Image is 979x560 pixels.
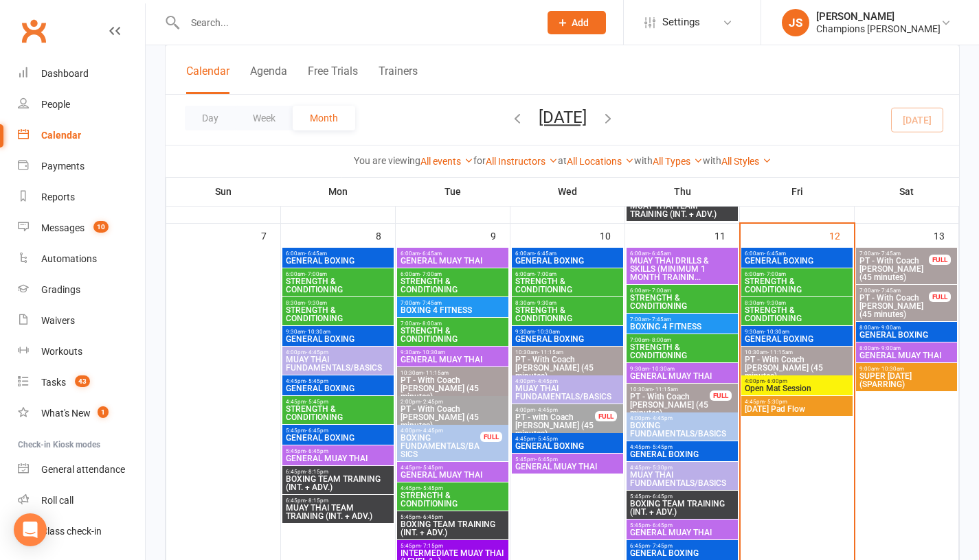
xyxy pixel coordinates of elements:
div: General attendance [41,464,125,475]
span: 9:30am [285,329,391,335]
a: Calendar [18,120,145,151]
span: GENERAL BOXING [285,257,391,265]
th: Mon [281,177,396,206]
a: People [18,89,145,120]
span: - 8:15pm [306,498,328,504]
span: 6:45pm [629,543,735,549]
span: - 6:45pm [306,448,328,454]
span: - 5:30pm [650,465,673,471]
span: - 4:45pm [306,349,328,355]
th: Sun [166,177,281,206]
div: Workouts [41,346,82,357]
span: 4:45pm [400,485,506,491]
div: Automations [41,253,97,264]
span: 10 [93,221,109,233]
button: Add [548,11,606,34]
span: - 7:45am [879,250,901,257]
span: STRENGTH & CONDITIONING [629,294,735,310]
span: 6:00am [629,288,735,294]
span: - 7:00am [649,288,671,294]
span: 8:30am [285,300,391,306]
span: 6:00am [515,250,620,257]
span: - 8:00am [649,337,671,343]
div: Gradings [41,284,80,295]
span: - 9:30am [534,300,556,306]
span: BOXING 4 FITNESS [400,306,506,314]
a: What's New1 [18,398,145,429]
span: - 10:30am [764,329,789,335]
span: PT - With Coach [PERSON_NAME] (45 minutes) [859,257,930,281]
span: - 9:00am [879,325,901,331]
strong: at [558,155,567,166]
span: GENERAL BOXING [515,442,620,450]
span: - 6:45pm [535,456,558,463]
span: STRENGTH & CONDITIONING [285,277,391,294]
a: Clubworx [16,14,51,48]
span: 5:45pm [400,514,506,520]
div: Tasks [41,377,66,388]
div: FULL [929,292,951,302]
div: Dashboard [41,68,89,79]
span: SUPER [DATE] (SPARRING) [859,372,954,388]
span: 4:00pm [744,378,850,384]
span: GENERAL MUAY THAI [285,454,391,463]
span: GENERAL BOXING [629,549,735,557]
span: - 6:45am [649,250,671,257]
span: 7:00am [859,250,930,257]
span: - 6:45pm [420,514,443,520]
span: - 11:15am [653,386,678,393]
div: What's New [41,408,91,419]
span: MUAY THAI TEAM TRAINING (INT. + ADV.) [285,504,391,520]
span: - 10:30am [649,366,675,372]
th: Thu [625,177,740,206]
div: Class check-in [41,526,102,537]
div: Payments [41,161,85,172]
span: 6:45pm [285,498,391,504]
span: - 2:45pm [420,399,443,405]
button: Week [236,106,293,130]
span: 5:45pm [285,448,391,454]
span: - 4:45pm [535,378,558,384]
span: GENERAL MUAY THAI [400,355,506,364]
div: 10 [600,224,624,246]
strong: for [473,155,486,166]
span: - 9:30am [305,300,327,306]
span: 6:45pm [285,469,391,475]
span: PT - With Coach [PERSON_NAME] (45 minutes) [400,376,506,401]
span: GENERAL BOXING [285,434,391,442]
button: Month [293,106,355,130]
span: - 6:45pm [650,522,673,528]
span: - 10:30am [420,349,445,355]
span: 8:30am [515,300,620,306]
div: 8 [376,224,395,246]
div: JS [782,9,809,36]
span: - 6:45am [420,250,442,257]
span: 10:30am [744,349,850,355]
span: 7:00am [400,300,506,306]
a: Gradings [18,275,145,305]
span: 6:00am [744,271,850,277]
div: Champions [PERSON_NAME] [816,23,941,35]
span: - 11:15am [423,370,449,376]
span: STRENGTH & CONDITIONING [629,343,735,360]
span: 4:45pm [629,465,735,471]
span: 5:45pm [400,543,506,549]
div: Roll call [41,495,74,506]
span: - 5:45pm [306,378,328,384]
span: 4:00pm [285,349,391,355]
span: 7:00am [629,316,735,323]
a: Dashboard [18,58,145,89]
button: [DATE] [539,108,587,127]
span: - 6:45am [764,250,786,257]
span: Open Mat Session [744,384,850,393]
span: MUAY THAI TEAM TRAINING (INT. + ADV.) [629,202,735,218]
span: STRENGTH & CONDITIONING [400,491,506,508]
a: All Types [653,156,703,167]
a: General attendance kiosk mode [18,454,145,485]
span: GENERAL BOXING [859,331,954,339]
span: PT - With Coach [PERSON_NAME] (45 minutes) [744,355,850,380]
span: GENERAL MUAY THAI [629,528,735,537]
div: Reports [41,191,75,202]
span: GENERAL BOXING [515,335,620,343]
a: Class kiosk mode [18,516,145,547]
